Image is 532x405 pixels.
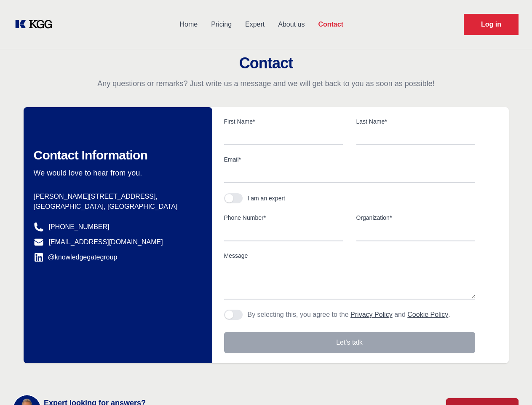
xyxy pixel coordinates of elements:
a: Pricing [204,13,238,35]
a: KOL Knowledge Platform: Talk to Key External Experts (KEE) [13,18,59,31]
button: Let's talk [224,332,475,353]
p: [GEOGRAPHIC_DATA], [GEOGRAPHIC_DATA] [34,202,199,212]
label: Phone Number* [224,213,343,222]
h2: Contact [10,55,522,72]
p: We would love to hear from you. [34,168,199,178]
a: Home [173,13,204,35]
a: [EMAIL_ADDRESS][DOMAIN_NAME] [49,237,163,247]
p: Any questions or remarks? Just write us a message and we will get back to you as soon as possible! [10,78,522,89]
label: Last Name* [356,117,475,126]
p: [PERSON_NAME][STREET_ADDRESS], [34,192,199,202]
label: First Name* [224,117,343,126]
label: Message [224,251,475,260]
label: Organization* [356,213,475,222]
label: Email* [224,155,475,164]
p: By selecting this, you agree to the and . [248,310,450,320]
iframe: Chat Widget [490,364,532,405]
a: @knowledgegategroup [34,252,118,262]
a: Expert [238,13,271,35]
a: Cookie Policy [407,311,448,318]
h2: Contact Information [34,148,199,163]
div: I am an expert [248,194,286,202]
a: [PHONE_NUMBER] [49,222,110,232]
a: Request Demo [464,14,519,35]
a: Contact [311,13,350,35]
a: Privacy Policy [350,311,393,318]
a: About us [271,13,311,35]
